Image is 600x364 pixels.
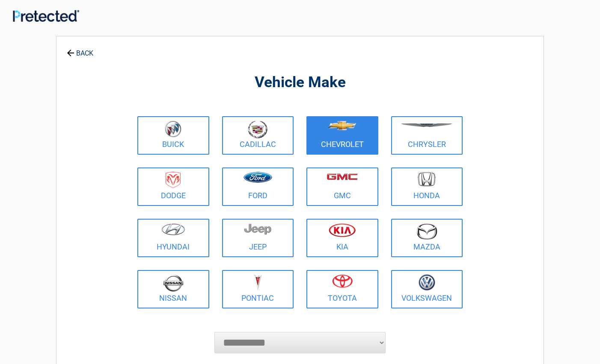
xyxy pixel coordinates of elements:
[166,172,181,188] img: dodge
[163,274,184,292] img: nissan
[244,172,272,183] img: ford
[137,270,209,308] a: Nissan
[248,120,267,138] img: cadillac
[306,116,378,155] a: Chevrolet
[391,270,463,308] a: Volkswagen
[327,173,358,180] img: gmc
[418,172,436,187] img: honda
[419,274,435,291] img: volkswagen
[306,270,378,308] a: Toyota
[391,116,463,155] a: Chrysler
[137,219,209,257] a: Hyundai
[222,116,294,155] a: Cadillac
[306,219,378,257] a: Kia
[13,10,79,22] img: Main Logo
[401,123,453,127] img: chrysler
[137,116,209,155] a: Buick
[391,167,463,206] a: Honda
[244,223,271,235] img: jeep
[222,167,294,206] a: Ford
[391,219,463,257] a: Mazda
[306,167,378,206] a: GMC
[161,223,185,235] img: hyundai
[329,223,356,237] img: kia
[222,219,294,257] a: Jeep
[332,274,353,288] img: toyota
[222,270,294,308] a: Pontiac
[165,120,181,138] img: buick
[135,73,465,93] h2: Vehicle Make
[416,223,437,240] img: mazda
[137,167,209,206] a: Dodge
[65,42,95,57] a: BACK
[253,274,262,291] img: pontiac
[328,121,356,130] img: chevrolet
